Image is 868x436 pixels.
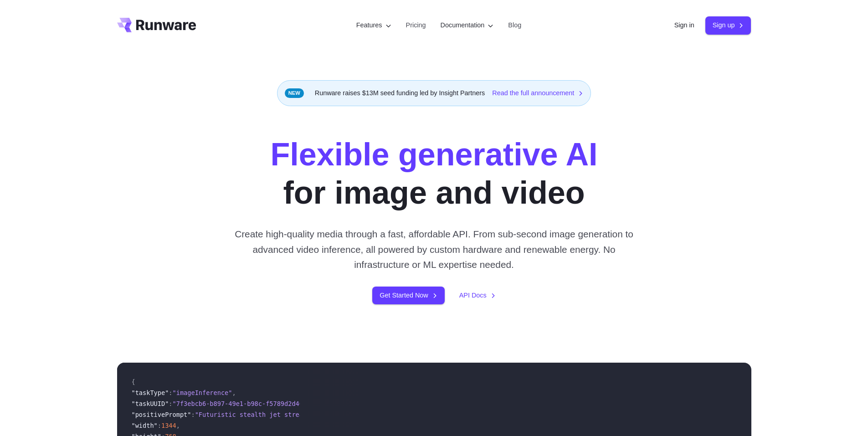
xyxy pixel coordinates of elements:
span: "width" [132,422,158,429]
span: "taskUUID" [132,400,169,407]
a: Sign in [674,20,694,31]
span: { [132,378,135,385]
a: API Docs [459,290,496,301]
p: Create high-quality media through a fast, affordable API. From sub-second image generation to adv... [231,226,637,272]
span: "imageInference" [173,389,232,396]
span: , [176,422,180,429]
a: Go to / [117,18,196,32]
span: "positivePrompt" [132,411,191,418]
span: "7f3ebcb6-b897-49e1-b98c-f5789d2d40d7" [173,400,314,407]
div: Runware raises $13M seed funding led by Insight Partners [277,80,591,106]
a: Sign up [705,16,751,34]
span: : [169,389,172,396]
a: Read the full announcement [492,88,583,98]
a: Get Started Now [372,287,444,304]
span: "Futuristic stealth jet streaking through a neon-lit cityscape with glowing purple exhaust" [195,411,534,418]
label: Features [356,20,391,31]
span: , [232,389,236,396]
strong: Flexible generative AI [270,137,597,172]
h1: for image and video [270,135,597,212]
span: : [158,422,161,429]
span: : [191,411,195,418]
span: "taskType" [132,389,169,396]
span: 1344 [161,422,176,429]
a: Blog [508,20,521,31]
a: Pricing [406,20,426,31]
label: Documentation [441,20,494,31]
span: : [169,400,172,407]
